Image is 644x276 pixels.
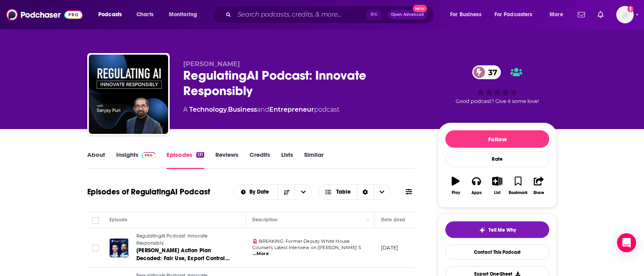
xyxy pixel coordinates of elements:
span: Logged in as abbie.hatfield [616,6,634,23]
button: open menu [544,8,573,21]
a: RegulatingAI Podcast: Innovate Responsibly [136,233,232,247]
div: Date Aired [381,215,405,225]
span: For Podcasters [494,9,533,20]
button: Bookmark [508,171,528,200]
button: tell me why sparkleTell Me Why [445,221,549,238]
div: Play [452,190,460,195]
button: Play [445,171,466,200]
span: 37 [480,65,501,79]
a: Charts [131,8,158,21]
button: Apps [466,171,487,200]
svg: Add a profile image [627,6,634,12]
button: open menu [295,185,311,200]
span: and [257,106,269,113]
a: Reviews [215,151,238,169]
div: List [494,190,500,195]
a: Show notifications dropdown [575,8,588,21]
button: Share [529,171,549,200]
a: 37 [472,65,501,79]
a: [PERSON_NAME] Action Plan Decoded: Fair Use, Export Controls & US-China Competition with [PERSON_... [136,247,232,263]
button: Follow [445,130,549,148]
a: Credits [249,151,270,169]
span: Tell Me Why [489,227,516,233]
button: Open AdvancedNew [387,10,427,19]
div: 37Good podcast? Give it some love! [438,60,557,109]
button: Show profile menu [616,6,634,23]
a: Lists [281,151,293,169]
input: Search podcasts, credits, & more... [234,8,366,21]
span: , [227,106,228,113]
span: [PERSON_NAME] [183,60,240,68]
button: Choose View [318,184,391,200]
img: Podchaser Pro [142,152,155,158]
span: More [550,9,563,20]
div: Sort Direction [357,185,374,200]
div: Episode [109,215,127,225]
p: [DATE] [381,244,398,251]
button: Sort Direction [278,185,295,200]
img: User Profile [616,6,634,23]
span: New [413,5,427,12]
span: ⌘ K [366,10,381,20]
span: Good podcast? Give it some love! [456,98,539,104]
div: Search podcasts, credits, & more... [220,6,442,24]
h2: Choose List sort [233,184,312,200]
a: Similar [304,151,324,169]
button: open menu [445,8,491,21]
span: By Date [249,189,272,195]
span: RegulatingAI Podcast: Innovate Responsibly [136,233,207,246]
button: open menu [489,8,544,21]
a: Contact This Podcast [445,244,549,260]
img: Podchaser - Follow, Share and Rate Podcasts [6,7,82,22]
span: 🚨 BREAKING: Former Deputy White House [252,238,350,244]
img: RegulatingAI Podcast: Innovate Responsibly [89,55,168,134]
div: Rate [445,151,549,167]
button: Column Actions [363,215,373,225]
span: ...More [253,251,269,257]
a: Episodes131 [167,151,204,169]
div: Description [252,215,278,225]
div: Bookmark [509,190,527,195]
a: About [87,151,105,169]
a: Business [228,106,257,113]
span: Open Advanced [391,13,424,17]
div: A podcast [183,105,339,114]
a: Technology [189,106,227,113]
span: Charts [136,9,153,20]
div: Share [533,190,544,195]
a: InsightsPodchaser Pro [116,151,155,169]
span: Podcasts [98,9,122,20]
span: Toggle select row [92,244,99,251]
span: Counsel's Latest Interview on [PERSON_NAME] S [252,245,361,250]
button: open menu [93,8,132,21]
button: open menu [234,189,278,195]
a: Entrepreneur [269,106,314,113]
h1: Episodes of RegulatingAI Podcast [87,187,210,197]
button: List [487,171,508,200]
button: open menu [163,8,207,21]
span: Table [336,189,351,195]
img: tell me why sparkle [479,227,485,233]
span: For Business [450,9,481,20]
div: Open Intercom Messenger [617,233,636,252]
div: Apps [471,190,482,195]
div: 131 [196,152,204,158]
span: Monitoring [169,9,197,20]
a: Show notifications dropdown [594,8,607,21]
